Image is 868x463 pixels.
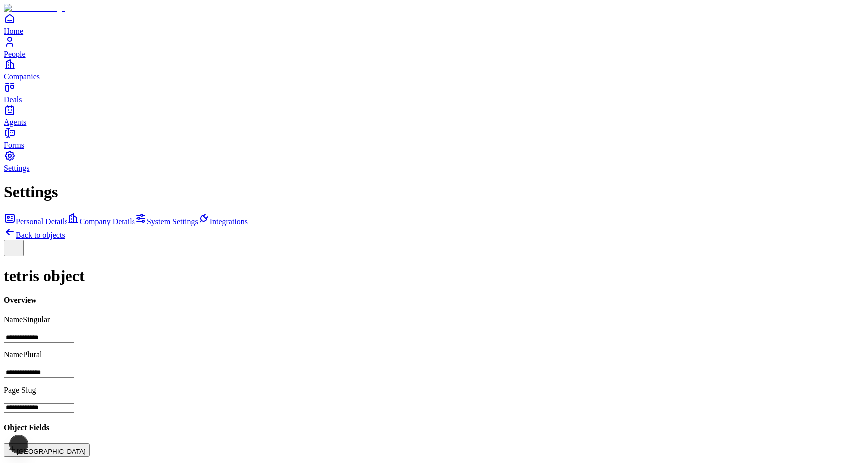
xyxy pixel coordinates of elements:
[67,217,135,226] a: Company Details
[4,81,864,104] a: Deals
[210,217,248,226] span: Integrations
[4,141,24,149] span: Forms
[4,50,26,58] span: People
[4,267,864,285] h1: tetris object
[4,217,67,226] a: Personal Details
[16,217,67,226] span: Personal Details
[4,36,864,58] a: People
[4,72,40,81] span: Companies
[4,58,864,81] a: Companies
[23,350,42,359] span: Plural
[147,217,198,226] span: System Settings
[4,104,864,126] a: Agents
[4,13,864,35] a: Home
[4,164,30,172] span: Settings
[4,296,864,305] h4: Overview
[4,118,26,126] span: Agents
[4,4,65,13] img: Item Brain Logo
[4,350,864,359] p: Name
[4,423,864,432] h4: Object Fields
[198,217,248,226] a: Integrations
[79,217,135,226] span: Company Details
[4,150,864,172] a: Settings
[135,217,198,226] a: System Settings
[4,386,864,395] p: Page Slug
[4,231,65,239] a: Back to objects
[4,127,864,149] a: Forms
[4,183,864,201] h1: Settings
[23,315,50,324] span: Singular
[4,315,864,324] p: Name
[4,95,22,104] span: Deals
[4,27,23,35] span: Home
[4,443,90,457] button: [GEOGRAPHIC_DATA]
